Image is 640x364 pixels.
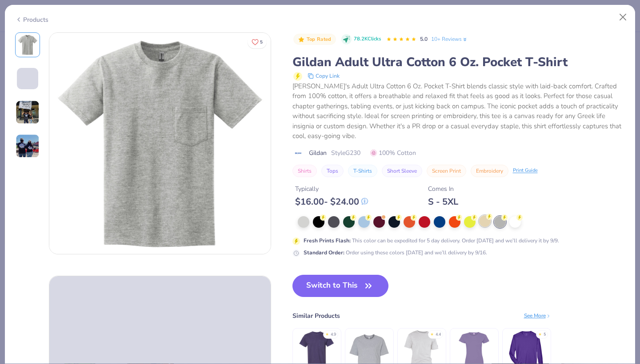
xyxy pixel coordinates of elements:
[331,332,336,338] div: 4.9
[49,33,271,254] img: Front
[15,15,48,24] div: Products
[436,332,441,338] div: 4.4
[295,196,368,207] div: $ 16.00 - $ 24.00
[321,165,344,177] button: Tops
[428,184,458,194] div: Comes In
[309,148,327,158] span: Gildan
[16,134,40,158] img: User generated content
[305,71,342,81] button: copy to clipboard
[615,9,632,26] button: Close
[382,165,422,177] button: Short Sleeve
[427,165,466,177] button: Screen Print
[348,165,377,177] button: T-Shirts
[304,237,351,244] strong: Fresh Prints Flash :
[513,167,538,174] div: Print Guide
[304,237,559,245] div: This color can be expedited for 5 day delivery. Order [DATE] and we’ll delivery it by 9/9.
[370,148,416,158] span: 100% Cotton
[331,148,360,158] span: Style G230
[292,275,389,297] button: Switch to This
[292,150,304,157] img: brand logo
[428,196,458,207] div: S - 5XL
[292,54,625,71] div: Gildan Adult Ultra Cotton 6 Oz. Pocket T-Shirt
[544,332,546,338] div: 5
[524,312,551,320] div: See More
[292,311,340,320] div: Similar Products
[292,165,317,177] button: Shirts
[248,36,267,48] button: Like
[293,34,336,45] button: Badge Button
[420,36,428,43] span: 5.0
[471,165,508,177] button: Embroidery
[17,34,38,55] img: Front
[16,100,40,124] img: User generated content
[307,37,332,42] span: Top Rated
[386,32,416,47] div: 5.0 Stars
[430,332,434,335] div: ★
[354,36,381,43] span: 78.2K Clicks
[538,332,542,335] div: ★
[298,36,305,43] img: Top Rated sort
[431,35,468,43] a: 10+ Reviews
[304,249,487,257] div: Order using these colors [DATE] and we’ll delivery by 9/16.
[260,40,263,44] span: 5
[295,184,368,194] div: Typically
[304,249,344,256] strong: Standard Order :
[325,332,329,335] div: ★
[292,81,625,141] div: [PERSON_NAME]'s Adult Ultra Cotton 6 Oz. Pocket T-Shirt blends classic style with laid-back comfo...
